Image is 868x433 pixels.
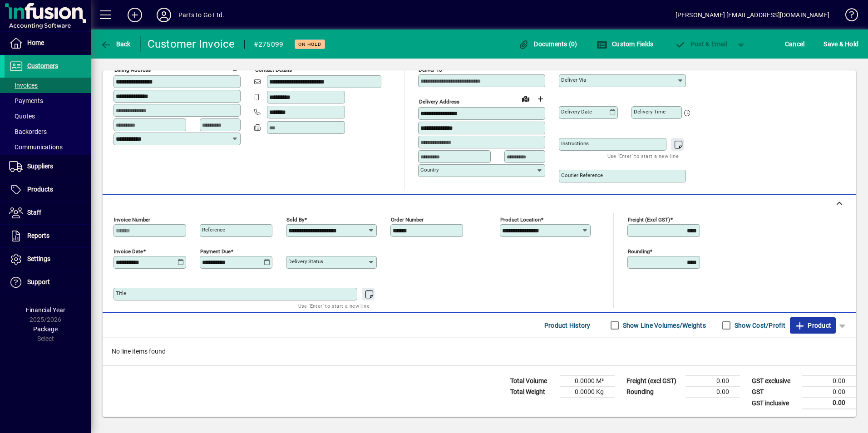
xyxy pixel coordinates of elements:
mat-label: Delivery date [561,108,592,115]
button: Add [120,7,149,23]
span: Custom Fields [597,40,654,48]
div: No line items found [103,338,856,365]
button: Copy to Delivery address [228,60,243,74]
td: 0.00 [686,376,740,387]
span: Financial Year [26,306,65,314]
button: Back [98,36,133,52]
span: Staff [27,209,41,216]
a: Backorders [5,124,91,139]
a: Invoices [5,78,91,93]
a: Knowledge Base [838,2,857,31]
mat-label: Invoice date [114,248,143,255]
mat-label: Rounding [628,248,650,255]
span: Product [794,318,831,333]
mat-label: Payment due [200,248,231,255]
a: Products [5,178,91,201]
mat-label: Instructions [561,140,589,147]
a: Payments [5,93,91,108]
span: Documents (0) [518,40,577,48]
span: Customers [27,62,58,69]
span: Back [100,40,131,48]
mat-label: Deliver via [561,77,586,83]
button: Save & Hold [821,36,861,52]
button: Profile [149,7,178,23]
mat-hint: Use 'Enter' to start a new line [607,151,679,161]
button: Custom Fields [594,36,656,52]
mat-label: Courier Reference [561,172,603,178]
td: GST inclusive [747,398,802,409]
div: #275099 [254,37,284,52]
mat-label: Invoice number [114,216,150,223]
a: View on map [214,59,228,74]
mat-label: Delivery time [634,108,666,115]
a: Support [5,271,91,294]
a: Communications [5,139,91,155]
td: 0.00 [802,376,856,387]
span: S [824,40,827,48]
mat-label: Country [420,167,439,173]
td: 0.00 [686,387,740,398]
a: Settings [5,248,91,271]
span: Backorders [9,128,47,135]
mat-label: Title [116,290,126,296]
span: Settings [27,255,50,262]
td: 0.0000 Kg [560,387,615,398]
td: 0.00 [802,398,856,409]
a: Home [5,32,91,54]
td: Total Weight [506,387,560,398]
span: Home [27,39,44,46]
button: Post & Email [670,36,732,52]
a: Staff [5,202,91,224]
div: Parts to Go Ltd. [178,8,225,22]
button: Choose address [533,92,547,106]
button: Documents (0) [516,36,580,52]
mat-label: Product location [500,216,541,223]
a: Reports [5,225,91,247]
span: Cancel [785,37,805,51]
mat-label: Order number [391,216,424,223]
span: Quotes [9,113,35,120]
div: Customer Invoice [148,37,235,51]
span: Communications [9,143,63,151]
mat-hint: Use 'Enter' to start a new line [298,300,370,311]
td: GST exclusive [747,376,802,387]
mat-label: Delivery status [288,258,323,265]
span: On hold [298,41,321,47]
mat-label: Sold by [286,216,304,223]
td: GST [747,387,802,398]
span: ost & Email [675,40,727,48]
a: Suppliers [5,155,91,178]
span: Reports [27,232,49,239]
button: Product [790,317,836,334]
span: Products [27,186,53,193]
span: ave & Hold [824,37,858,51]
span: P [690,40,695,48]
span: Package [33,325,58,333]
td: 0.00 [802,387,856,398]
span: Support [27,278,50,285]
mat-label: Freight (excl GST) [628,216,670,223]
span: Suppliers [27,162,53,170]
app-page-header-button: Back [91,36,141,52]
td: Freight (excl GST) [622,376,686,387]
span: Product History [544,318,591,333]
a: Quotes [5,108,91,124]
span: Payments [9,97,43,104]
button: Cancel [783,36,807,52]
mat-label: Reference [202,226,225,233]
td: Rounding [622,387,686,398]
div: [PERSON_NAME] [EMAIL_ADDRESS][DOMAIN_NAME] [676,8,829,22]
label: Show Cost/Profit [733,321,785,330]
td: Total Volume [506,376,560,387]
button: Product History [541,317,594,334]
td: 0.0000 M³ [560,376,615,387]
label: Show Line Volumes/Weights [621,321,706,330]
span: Invoices [9,82,38,89]
a: View on map [518,91,533,106]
